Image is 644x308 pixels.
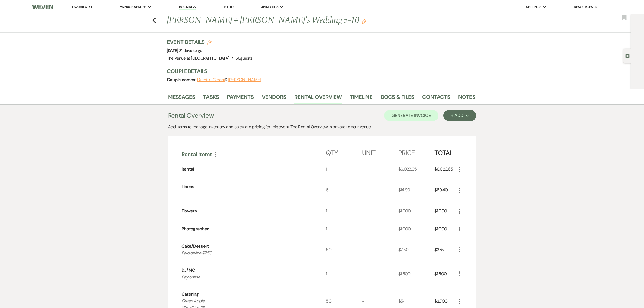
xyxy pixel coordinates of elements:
h1: [PERSON_NAME] + [PERSON_NAME]'s Wedding 5-10 [167,14,409,27]
p: Pay online [181,274,312,281]
a: Payments [227,93,254,104]
div: $6,023.65 [434,160,456,178]
div: $1,000 [398,202,435,220]
span: Manage Venues [120,4,146,10]
span: [DATE] [167,48,202,53]
div: 1 [326,160,362,178]
div: $6,023.65 [398,160,435,178]
button: + Add [443,110,476,121]
div: Add items to manage inventory and calculate pricing for this event. The Rental Overview is privat... [168,124,476,130]
div: 1 [326,202,362,220]
div: Rental Items [181,151,326,158]
div: Unit [362,144,398,160]
div: Rental [181,166,194,172]
a: Vendors [262,93,286,104]
span: Settings [526,4,541,10]
button: Open lead details [625,53,630,58]
a: Timeline [350,93,372,104]
div: 1 [326,220,362,238]
button: Generate Invoice [384,110,438,121]
div: - [362,202,398,220]
div: $1,500 [398,262,435,286]
h3: Couple Details [167,67,470,75]
a: Dashboard [72,5,92,9]
div: Catering [181,291,199,297]
div: + Add [451,113,468,118]
div: $1,500 [434,262,456,286]
div: Cake/Dessert [181,243,209,250]
h3: Event Details [167,38,253,46]
span: Resources [574,4,593,10]
div: Price [398,144,435,160]
button: [PERSON_NAME] [228,78,261,82]
div: - [362,178,398,202]
span: & [197,77,261,83]
a: Tasks [203,93,219,104]
div: $1,000 [434,202,456,220]
span: 50 guests [236,55,253,61]
div: $14.90 [398,178,435,202]
button: Dumitri Ciocoi [197,78,225,82]
div: DJ/MC [181,267,195,274]
span: The Venue at [GEOGRAPHIC_DATA] [167,55,229,61]
a: Contacts [422,93,450,104]
a: Rental Overview [294,93,342,104]
div: Photographer [181,226,209,232]
div: Qty [326,144,362,160]
div: 50 [326,238,362,262]
span: 81 days to go [179,48,202,53]
div: $1,000 [434,220,456,238]
div: $7.50 [398,238,435,262]
div: $1,000 [398,220,435,238]
div: $89.40 [434,178,456,202]
span: Analytics [261,4,278,10]
div: - [362,220,398,238]
button: Edit [362,19,366,24]
a: To Do [223,5,233,9]
img: Weven Logo [32,1,53,13]
span: | [178,48,202,53]
div: - [362,262,398,286]
a: Notes [458,93,475,104]
h3: Rental Overview [168,111,214,120]
div: Linens [181,184,194,190]
div: - [362,160,398,178]
span: Couple names: [167,77,197,83]
div: Total [434,144,456,160]
a: Docs & Files [381,93,414,104]
div: 1 [326,262,362,286]
p: Paid online $750 [181,250,312,257]
div: Flowers [181,208,197,214]
div: - [362,238,398,262]
a: Messages [168,93,195,104]
div: 6 [326,178,362,202]
div: $375 [434,238,456,262]
a: Bookings [179,5,196,10]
